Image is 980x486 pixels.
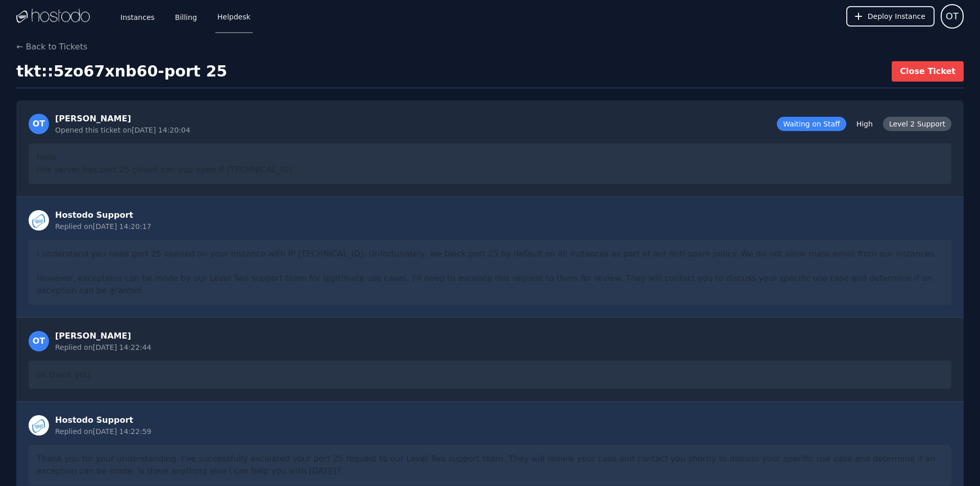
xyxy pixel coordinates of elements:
[29,210,49,231] img: Staff
[777,117,846,131] span: Waiting on Staff
[55,330,151,342] div: [PERSON_NAME]
[868,11,925,21] span: Deploy Instance
[29,361,951,389] div: ok thank you
[55,125,190,135] div: Opened this ticket on [DATE] 14:20:04
[55,221,151,232] div: Replied on [DATE] 14:20:17
[850,117,879,131] span: High
[16,41,87,53] button: ← Back to Tickets
[16,9,90,24] img: Logo
[29,415,49,436] img: Staff
[29,445,951,485] div: Thank you for your understanding. I've successfully escalated your port 25 request to our Level T...
[55,209,151,221] div: Hostodo Support
[946,9,959,23] span: OT
[55,113,190,125] div: [PERSON_NAME]
[892,61,964,82] button: Close Ticket
[55,414,151,426] div: Hostodo Support
[29,331,49,351] div: OT
[55,342,151,352] div: Replied on [DATE] 14:22:44
[29,143,951,184] div: hello this server has port 25 closed can you open it [TECHNICAL_ID]
[16,62,227,81] h1: tkt::5zo67xnb60 - port 25
[941,4,964,29] button: User menu
[29,240,951,305] div: I understand you need port 25 opened on your instance with IP [TECHNICAL_ID]. Unfortunately, we b...
[846,6,935,27] button: Deploy Instance
[29,114,49,134] div: OT
[883,117,951,131] span: Level 2 Support
[55,426,151,437] div: Replied on [DATE] 14:22:59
